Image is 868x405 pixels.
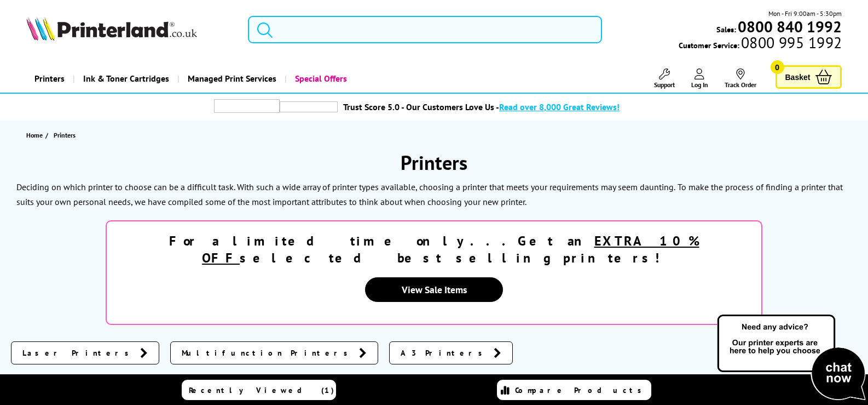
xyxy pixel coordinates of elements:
a: Track Order [725,69,756,89]
u: EXTRA 10% OFF [202,232,699,266]
span: Compare Products [515,385,647,395]
span: A3 Printers [401,347,488,358]
a: Basket 0 [776,65,842,89]
a: Multifunction Printers [170,341,378,364]
a: Home [26,129,45,141]
span: Laser Printers [22,347,135,358]
p: Deciding on which printer to choose can be a difficult task. With such a wide array of printer ty... [16,181,675,192]
a: Printers [26,65,73,93]
span: Multifunction Printers [182,347,354,358]
span: Sales: [716,24,736,35]
img: trustpilot rating [280,101,338,112]
img: trustpilot rating [214,99,280,113]
a: Trust Score 5.0 - Our Customers Love Us -Read over 8,000 Great Reviews! [343,101,620,112]
a: Special Offers [285,65,355,93]
span: Support [654,81,675,89]
span: Read over 8,000 Great Reviews! [499,101,620,112]
a: Recently Viewed (1) [182,380,336,400]
span: 0 [771,60,784,74]
span: Basket [785,70,811,84]
a: View Sale Items [365,277,503,302]
a: Printerland Logo [26,16,234,43]
span: Mon - Fri 9:00am - 5:30pm [768,8,842,19]
span: Customer Service: [679,37,842,50]
span: Recently Viewed (1) [189,385,334,395]
strong: For a limited time only...Get an selected best selling printers! [169,232,699,266]
a: Support [654,69,675,89]
a: 0800 840 1992 [736,21,842,32]
img: Open Live Chat window [715,313,868,403]
span: Ink & Toner Cartridges [83,65,169,93]
span: Log In [691,81,708,89]
a: Compare Products [497,380,651,400]
img: Printerland Logo [26,16,197,41]
a: Log In [691,69,708,89]
a: A3 Printers [389,341,513,364]
b: 0800 840 1992 [738,16,842,37]
a: Ink & Toner Cartridges [73,65,177,93]
a: Laser Printers [11,341,159,364]
p: To make the process of finding a printer that suits your own personal needs, we have compiled som... [16,181,843,207]
span: Printers [54,131,76,139]
span: 0800 995 1992 [739,37,842,48]
h1: Printers [11,150,857,175]
a: Managed Print Services [177,65,285,93]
